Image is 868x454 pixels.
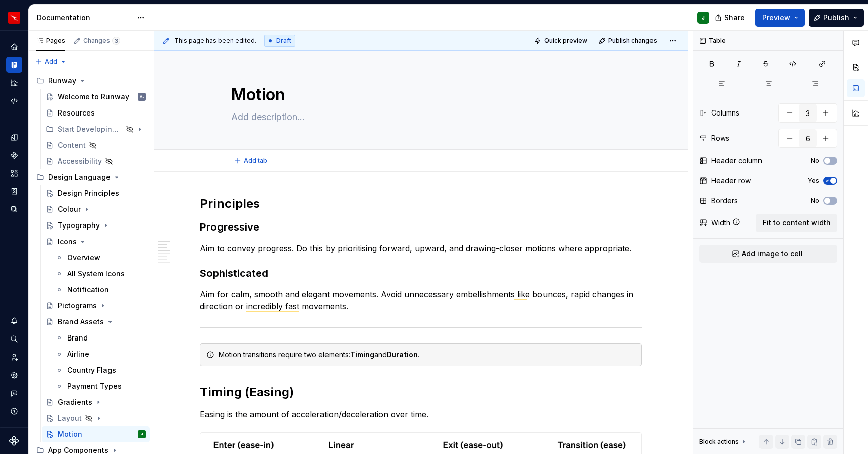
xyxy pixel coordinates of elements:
a: Code automation [6,93,22,109]
div: Motion [58,429,82,439]
button: Publish [809,9,864,27]
a: Typography [42,217,150,234]
h2: Timing (Easing) [200,384,642,400]
span: Publish [823,13,849,23]
div: Rows [711,133,729,143]
a: Airline [51,346,150,362]
div: All System Icons [67,269,125,279]
a: Notification [51,282,150,298]
a: Content [42,137,150,153]
p: Aim to convey progress. Do this by prioritising forward, upward, and drawing-closer motions where... [200,242,642,254]
span: Quick preview [544,37,587,45]
span: Preview [762,13,790,23]
div: Pictograms [58,301,97,311]
strong: Timing [350,350,374,359]
button: Fit to content width [756,214,837,232]
a: Gradients [42,394,150,410]
span: Add [45,58,57,66]
div: Header row [711,176,751,186]
span: This page has been edited. [174,37,256,45]
a: Icons [42,234,150,250]
div: Width [711,218,730,228]
div: Components [6,147,22,163]
div: Accessibility [58,156,102,166]
div: Content [58,140,86,150]
div: Gradients [58,397,92,407]
a: MotionJ [42,426,150,442]
a: Brand Assets [42,314,150,330]
div: Changes [83,37,120,45]
div: Runway [32,73,150,89]
textarea: Motion [229,83,609,107]
a: All System Icons [51,266,150,282]
div: Start Developing (AEM) [42,121,150,137]
div: Design Principles [58,188,119,198]
button: Share [710,9,751,27]
div: Borders [711,196,738,206]
div: Layout [58,413,82,423]
div: Typography [58,220,100,231]
a: Accessibility [42,153,150,169]
div: Brand Assets [58,317,104,327]
a: Data sources [6,201,22,217]
a: Design tokens [6,129,22,145]
div: Pages [36,37,65,45]
div: Brand [67,333,88,343]
a: Analytics [6,75,22,91]
span: Share [724,13,745,23]
span: Draft [276,37,291,45]
div: Icons [58,237,77,247]
div: Motion transitions require two elements: and . [219,350,635,360]
div: Columns [711,108,739,118]
button: Notifications [6,313,22,329]
div: Documentation [37,13,132,23]
a: Country Flags [51,362,150,378]
div: Notification [67,285,109,295]
div: Colour [58,204,81,214]
a: Colour [42,201,150,217]
div: Contact support [6,385,22,401]
button: Quick preview [531,34,592,48]
div: Documentation [6,57,22,73]
span: 3 [112,37,120,45]
button: Publish changes [596,34,662,48]
label: No [811,197,819,205]
a: Payment Types [51,378,150,394]
p: Aim for calm, smooth and elegant movements. Avoid unnecessary embellishments like bounces, rapid ... [200,288,642,312]
div: Start Developing (AEM) [58,124,123,134]
span: Fit to content width [763,218,831,228]
div: Overview [67,253,100,263]
a: Overview [51,250,150,266]
button: Add tab [231,154,272,168]
div: Design Language [32,169,150,185]
div: Runway [48,76,76,86]
svg: Supernova Logo [9,436,19,446]
a: Layout [42,410,150,426]
a: Assets [6,165,22,181]
button: Preview [755,9,805,27]
a: Resources [42,105,150,121]
h3: Progressive [200,220,642,234]
button: Search ⌘K [6,331,22,347]
button: Add image to cell [699,245,837,263]
button: Add [32,55,70,69]
h3: Sophisticated [200,266,642,280]
h2: Principles [200,196,642,212]
span: Add image to cell [742,249,803,259]
div: Country Flags [67,365,116,375]
a: Storybook stories [6,183,22,199]
a: Design Principles [42,185,150,201]
a: Welcome to RunwayAJ [42,89,150,105]
a: Home [6,39,22,55]
strong: Duration [387,350,418,359]
div: J [702,14,705,22]
a: Settings [6,367,22,383]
